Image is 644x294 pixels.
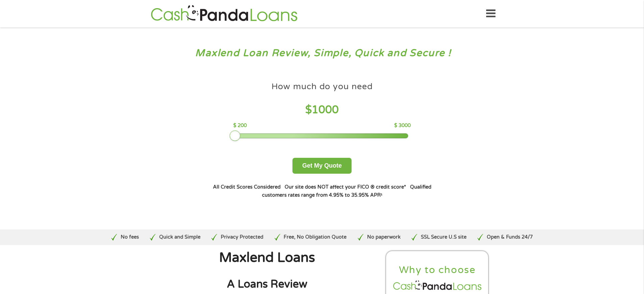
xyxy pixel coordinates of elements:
[292,158,352,174] button: Get My Quote
[159,234,200,241] p: Quick and Simple
[271,81,373,92] h4: How much do you need
[213,184,281,190] strong: All Credit Scores Considered
[233,103,411,117] h4: $
[155,277,379,291] h2: A Loans Review
[392,264,483,276] h2: Why to choose
[262,184,431,198] strong: Qualified customers rates range from 4.95% to 35.95% APR¹
[394,122,411,129] p: $ 3000
[20,47,625,59] h3: Maxlend Loan Review, Simple, Quick and Secure !
[149,4,300,23] img: GetLoanNow Logo
[285,184,406,190] strong: Our site does NOT affect your FICO ® credit score*
[284,234,347,241] p: Free, No Obligation Quote
[367,234,401,241] p: No paperwork
[487,234,533,241] p: Open & Funds 24/7
[233,122,247,129] p: $ 200
[421,234,467,241] p: SSL Secure U.S site
[312,103,339,116] span: 1000
[221,234,263,241] p: Privacy Protected
[219,250,315,266] span: Maxlend Loans
[121,234,139,241] p: No fees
